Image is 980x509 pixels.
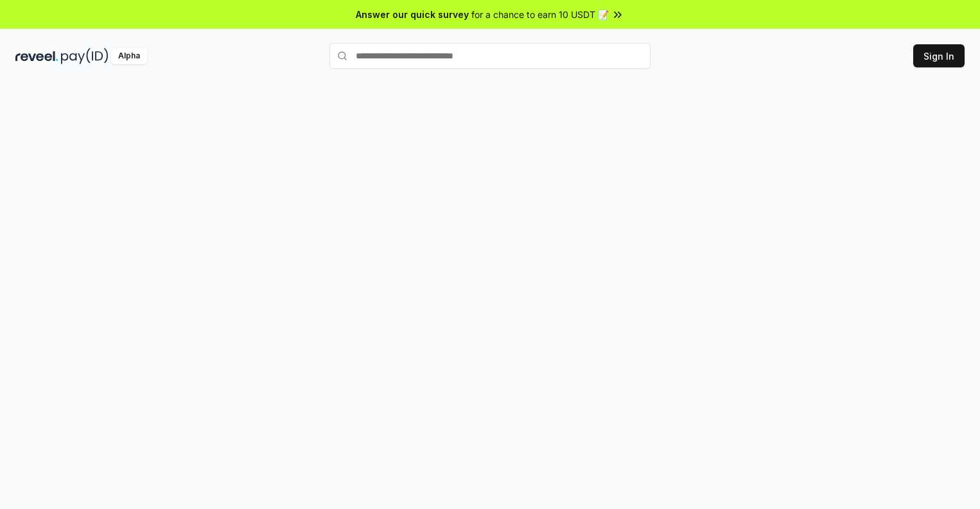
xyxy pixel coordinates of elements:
[15,48,58,64] img: reveel_dark
[111,48,147,64] div: Alpha
[61,48,109,64] img: pay_id
[913,44,965,67] button: Sign In
[471,8,609,21] span: for a chance to earn 10 USDT 📝
[356,8,469,21] span: Answer our quick survey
